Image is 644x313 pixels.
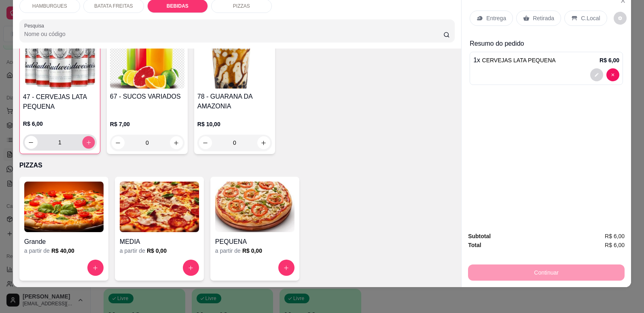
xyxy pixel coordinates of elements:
[167,3,189,9] p: BEBIDAS
[605,232,625,241] span: R$ 6,00
[120,182,199,232] img: product-image
[605,241,625,250] span: R$ 6,00
[470,39,623,49] p: Resumo do pedido
[242,247,262,255] h6: R$ 0,00
[482,57,556,63] span: CERVEJAS LATA PEQUENA
[473,55,555,65] p: 1 x
[120,237,199,247] h4: MEDIA
[24,30,444,38] input: Pesquisa
[23,92,97,112] h4: 47 - CERVEJAS LATA PEQUENA
[112,136,125,149] button: decrease-product-quantity
[197,120,272,128] p: R$ 10,00
[215,182,294,232] img: product-image
[120,247,199,255] div: a partir de
[23,120,97,128] p: R$ 6,00
[110,92,184,102] h4: 67 - SUCOS VARIADOS
[581,14,600,22] p: C.Local
[197,92,272,111] h4: 78 - GUARANA DA AMAZONIA
[24,22,47,29] label: Pesquisa
[468,233,491,239] strong: Subtotal
[257,136,270,149] button: increase-product-quantity
[170,136,183,149] button: increase-product-quantity
[32,3,67,9] p: HAMBURGUES
[23,38,97,89] img: product-image
[468,242,481,248] strong: Total
[533,14,554,22] p: Retirada
[110,38,184,89] img: product-image
[233,3,250,9] p: PIZZAS
[199,136,212,149] button: decrease-product-quantity
[606,68,619,81] button: decrease-product-quantity
[87,260,104,276] button: increase-product-quantity
[24,182,104,232] img: product-image
[590,68,603,81] button: decrease-product-quantity
[600,56,619,64] p: R$ 6,00
[24,247,104,255] div: a partir de
[82,136,95,149] button: increase-product-quantity
[51,247,74,255] h6: R$ 40,00
[183,260,199,276] button: increase-product-quantity
[110,120,184,128] p: R$ 7,00
[614,12,627,25] button: decrease-product-quantity
[94,3,133,9] p: BATATA FREITAS
[215,247,294,255] div: a partir de
[147,247,167,255] h6: R$ 0,00
[486,14,506,22] p: Entrega
[197,38,272,89] img: product-image
[25,136,38,149] button: decrease-product-quantity
[215,237,294,247] h4: PEQUENA
[19,161,455,170] p: PIZZAS
[278,260,294,276] button: increase-product-quantity
[24,237,104,247] h4: Grande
